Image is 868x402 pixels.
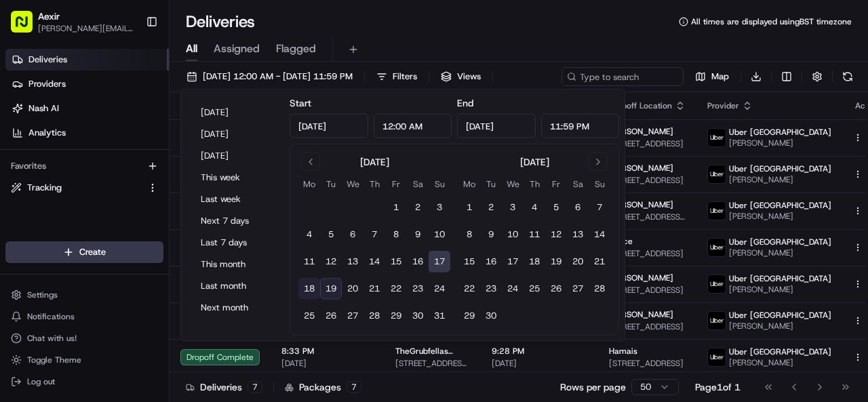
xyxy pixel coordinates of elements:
span: [STREET_ADDRESS] [609,175,686,186]
span: Providers [28,78,66,90]
span: Create [79,246,106,258]
span: Uber [GEOGRAPHIC_DATA] [729,237,831,247]
span: [PERSON_NAME] [729,211,831,222]
button: 4 [298,224,320,245]
button: This week [195,168,276,187]
button: Go to next month [589,153,608,172]
button: 8 [385,224,407,245]
button: 2 [407,197,429,218]
button: 14 [589,224,610,245]
button: Aexir [38,9,60,23]
span: [STREET_ADDRESS] [609,285,686,296]
button: 24 [502,278,524,300]
a: Powered byPylon [96,301,164,312]
button: Refresh [838,67,857,86]
span: Uber [GEOGRAPHIC_DATA] [729,310,831,321]
span: Provider [707,100,739,111]
img: uber-new-logo.jpeg [708,239,726,256]
button: 28 [589,278,610,300]
span: Views [457,71,481,83]
button: 6 [567,197,589,218]
span: [PERSON_NAME] [609,309,673,320]
button: Map [689,67,735,86]
a: Providers [5,73,169,95]
button: 11 [298,251,320,273]
span: [PERSON_NAME] [42,247,110,258]
img: uber-new-logo.jpeg [708,165,726,183]
button: 17 [429,251,450,273]
span: [PERSON_NAME] [609,273,673,283]
span: [STREET_ADDRESS][PERSON_NAME] [395,358,470,369]
button: 22 [385,278,407,300]
button: 31 [429,305,450,327]
button: This month [195,255,276,274]
span: [DATE] 12:00 AM - [DATE] 11:59 PM [203,71,353,83]
button: Log out [5,372,163,391]
button: 6 [342,224,363,245]
span: [PERSON_NAME] [729,247,831,258]
span: Analytics [28,127,66,139]
input: Time [374,114,452,138]
span: [PERSON_NAME] [609,126,673,137]
button: Chat with us! [5,329,163,348]
a: Analytics [5,122,169,144]
button: 5 [320,224,342,245]
button: 13 [567,224,589,245]
button: 10 [429,224,450,245]
button: 29 [385,305,407,327]
img: uber-new-logo.jpeg [708,202,726,220]
span: All [186,41,197,57]
button: 21 [589,251,610,273]
span: Uber [GEOGRAPHIC_DATA] [729,200,831,211]
button: 20 [342,278,363,300]
button: Toggle Theme [5,350,163,369]
button: 19 [320,278,342,300]
span: [DATE] [492,358,587,369]
span: Settings [27,289,58,300]
img: 1736555255976-a54dd68f-1ca7-489b-9aae-adbdc363a1c4 [27,211,38,222]
span: Uber [GEOGRAPHIC_DATA] [729,127,831,138]
span: Uber [GEOGRAPHIC_DATA] [729,163,831,174]
span: [PERSON_NAME] [609,199,673,210]
span: Map [711,71,729,83]
button: Last 7 days [195,233,276,252]
button: 4 [524,197,545,218]
span: Pylon [135,302,164,312]
button: Aexir[PERSON_NAME][EMAIL_ADDRESS][DOMAIN_NAME] [5,5,140,38]
div: Page 1 of 1 [695,380,741,394]
span: [PERSON_NAME] [729,321,831,331]
button: [DATE] [195,103,276,122]
th: Saturday [567,177,589,191]
th: Monday [458,177,480,191]
p: Welcome 👋 [14,54,247,76]
button: Next month [195,298,276,317]
span: [STREET_ADDRESS][PERSON_NAME] [609,212,686,222]
label: Start [290,97,311,109]
button: [DATE] [195,125,276,144]
button: 10 [502,224,524,245]
button: 9 [407,224,429,245]
div: Start new chat [61,129,222,143]
button: Create [5,241,163,263]
button: 29 [458,305,480,327]
h1: Deliveries [186,11,255,33]
button: 16 [407,251,429,273]
span: Flagged [276,41,316,57]
button: 18 [298,278,320,300]
button: 27 [567,278,589,300]
div: Past conversations [14,176,87,187]
span: [PERSON_NAME] [729,284,831,295]
button: 12 [320,251,342,273]
span: Hamais [609,346,637,357]
button: Start new chat [231,134,247,150]
button: 2 [480,197,502,218]
button: 22 [458,278,480,300]
th: Tuesday [320,177,342,191]
span: Notifications [27,311,75,322]
input: Type to search [561,67,684,86]
button: Settings [5,285,163,304]
span: 8:33 PM [281,346,374,357]
span: [PERSON_NAME] [729,174,831,185]
input: Date [457,114,536,138]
